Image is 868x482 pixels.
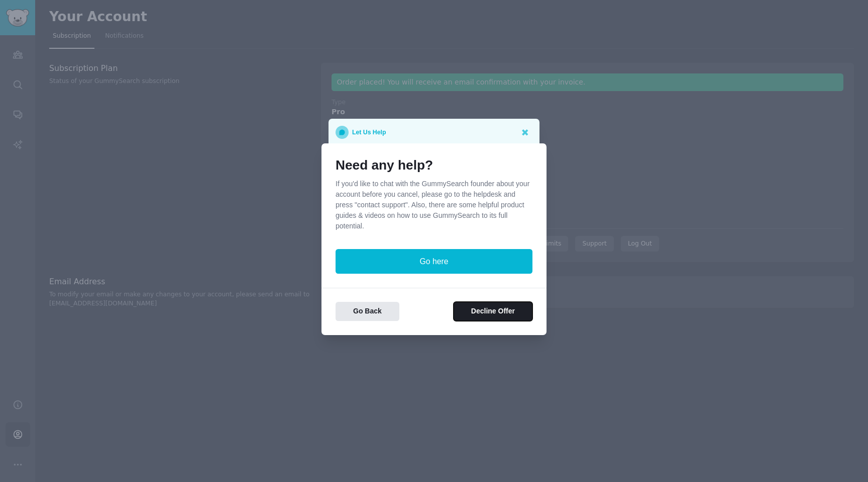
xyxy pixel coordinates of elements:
[454,302,532,322] button: Decline Offer
[336,302,399,322] button: Go Back
[336,179,532,231] p: If you'd like to chat with the GummySearch founder about your account before you cancel, please g...
[336,157,532,174] h1: Need any help?
[352,126,386,139] p: Let Us Help
[336,249,532,274] button: Go here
